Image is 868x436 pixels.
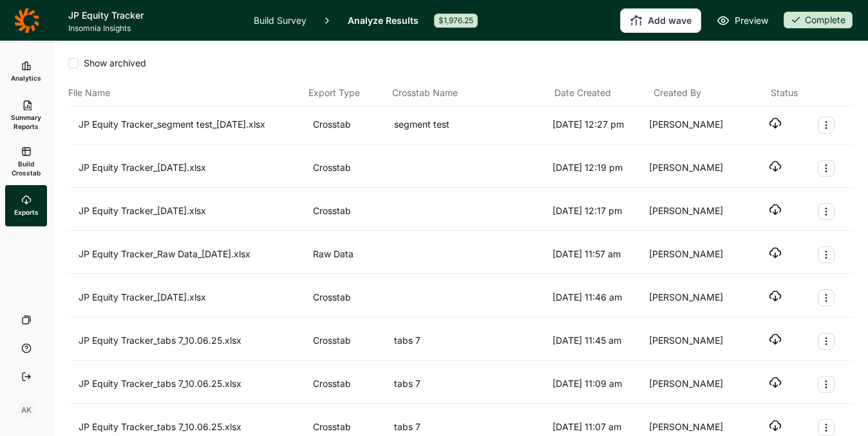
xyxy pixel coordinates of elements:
[394,376,547,393] div: tabs 7
[68,8,238,23] h1: JP Equity Tracker
[313,290,390,306] div: Crosstab
[434,14,478,28] div: $1,976.25
[394,419,547,436] div: tabs 7
[818,160,835,177] button: Export Actions
[649,160,741,177] div: [PERSON_NAME]
[394,333,547,350] div: tabs 7
[5,139,47,185] a: Build Crosstab
[717,13,768,28] a: Preview
[649,290,741,306] div: [PERSON_NAME]
[552,419,644,436] div: [DATE] 11:07 am
[14,208,39,217] span: Exports
[769,246,782,259] button: Download file
[818,246,835,263] button: Export Actions
[313,376,390,393] div: Crosstab
[10,113,42,131] span: Summary Reports
[552,376,644,393] div: [DATE] 11:09 am
[735,13,768,28] span: Preview
[394,117,547,134] div: segment test
[552,246,644,263] div: [DATE] 11:57 am
[818,376,835,393] button: Export Actions
[313,333,390,350] div: Crosstab
[11,74,41,83] span: Analytics
[784,12,853,28] div: Complete
[769,290,782,302] button: Download file
[552,333,644,350] div: [DATE] 11:45 am
[552,117,644,134] div: [DATE] 12:27 pm
[68,23,238,34] span: Insomnia Insights
[79,160,308,177] div: JP Equity Tracker_[DATE].xlsx
[818,117,835,134] button: Export Actions
[649,246,741,263] div: [PERSON_NAME]
[79,290,308,306] div: JP Equity Tracker_[DATE].xlsx
[313,117,390,134] div: Crosstab
[79,419,308,436] div: JP Equity Tracker_tabs 7_10.06.25.xlsx
[654,85,748,101] div: Created By
[79,203,308,220] div: JP Equity Tracker_[DATE].xlsx
[79,376,308,393] div: JP Equity Tracker_tabs 7_10.06.25.xlsx
[649,376,741,393] div: [PERSON_NAME]
[68,85,303,101] div: File Name
[769,203,782,216] button: Download file
[649,203,741,220] div: [PERSON_NAME]
[649,333,741,350] div: [PERSON_NAME]
[313,203,390,220] div: Crosstab
[313,419,390,436] div: Crosstab
[313,246,390,263] div: Raw Data
[552,290,644,306] div: [DATE] 11:46 am
[649,117,741,134] div: [PERSON_NAME]
[308,85,387,101] div: Export Type
[769,419,782,432] button: Download file
[552,203,644,220] div: [DATE] 12:17 pm
[79,333,308,350] div: JP Equity Tracker_tabs 7_10.06.25.xlsx
[392,85,549,101] div: Crosstab Name
[79,246,308,263] div: JP Equity Tracker_Raw Data_[DATE].xlsx
[5,92,47,139] a: Summary Reports
[771,85,798,101] div: Status
[818,333,835,350] button: Export Actions
[649,419,741,436] div: [PERSON_NAME]
[818,419,835,436] button: Export Actions
[769,117,782,130] button: Download file
[620,8,701,33] button: Add wave
[5,51,47,92] a: Analytics
[16,400,37,421] div: AK
[313,160,390,177] div: Crosstab
[818,290,835,306] button: Export Actions
[552,160,644,177] div: [DATE] 12:19 pm
[769,376,782,389] button: Download file
[5,185,47,226] a: Exports
[10,159,42,177] span: Build Crosstab
[784,12,853,30] button: Complete
[769,160,782,173] button: Download file
[554,85,648,101] div: Date Created
[79,117,308,134] div: JP Equity Tracker_segment test_[DATE].xlsx
[79,57,146,70] span: Show archived
[818,203,835,220] button: Export Actions
[769,333,782,346] button: Download file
